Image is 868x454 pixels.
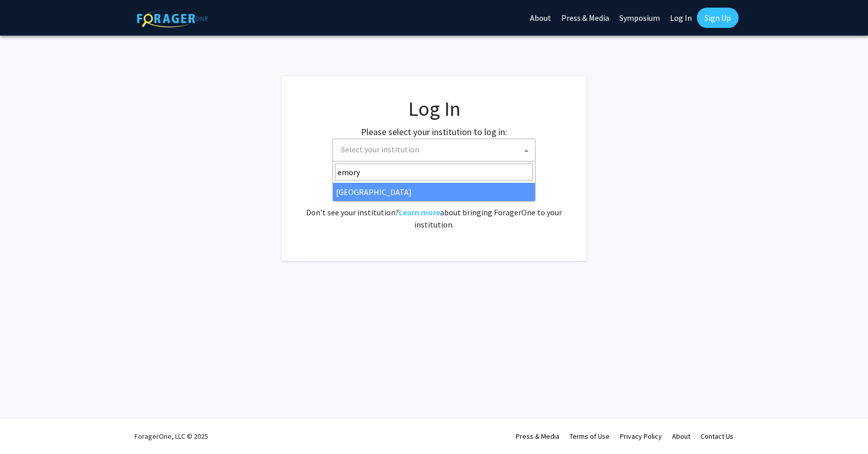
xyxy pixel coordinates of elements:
a: Contact Us [700,432,733,441]
a: About [672,432,690,441]
h1: Log In [302,96,566,121]
iframe: Chat [8,408,43,446]
div: ForagerOne, LLC © 2025 [135,418,208,454]
a: Learn more about bringing ForagerOne to your institution [399,207,440,217]
span: Select your institution [332,139,536,161]
img: ForagerOne Logo [137,10,208,27]
a: Terms of Use [570,432,610,441]
input: Search [335,164,533,181]
li: [GEOGRAPHIC_DATA] [333,183,535,201]
span: Select your institution [341,144,419,154]
div: No account? . Don't see your institution? about bringing ForagerOne to your institution. [302,182,566,231]
a: Press & Media [516,432,559,441]
span: Select your institution [337,139,535,160]
a: Sign Up [697,8,739,28]
a: Privacy Policy [620,432,662,441]
label: Please select your institution to log in: [361,125,507,139]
